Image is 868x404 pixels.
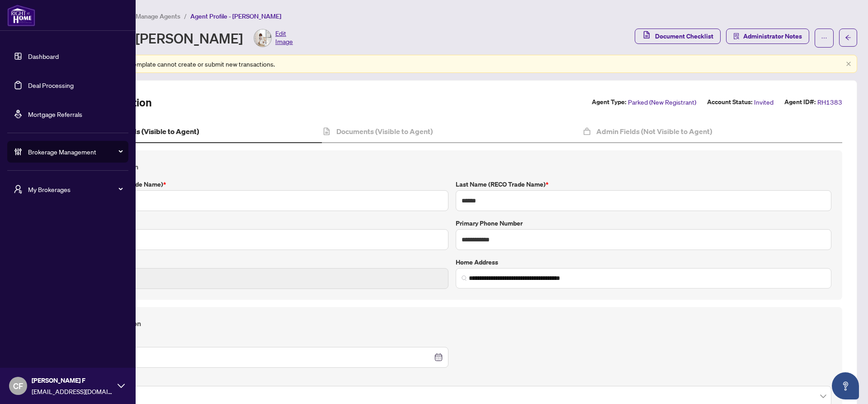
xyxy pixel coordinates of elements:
span: Brokerage Management [28,147,122,157]
li: / [184,11,187,21]
h4: Admin Fields (Not Visible to Agent) [596,126,712,137]
span: ellipsis [821,35,827,41]
div: Agent Profile - [PERSON_NAME] [47,29,293,47]
span: My Brokerages [28,184,122,194]
span: [PERSON_NAME] F [32,375,113,385]
label: Legal Name [73,218,448,228]
span: Agent Profile - [PERSON_NAME] [190,12,281,20]
span: Edit Image [275,29,293,47]
label: Agent Type: [592,97,626,107]
label: Gender [73,375,831,385]
label: Primary Phone Number [456,218,831,228]
a: Mortgage Referrals [28,110,82,118]
img: search_icon [462,275,467,281]
div: Agents assigned to this template cannot create or submit new transactions. [63,59,842,69]
span: Invited [754,97,774,107]
label: First Name (RECO Trade Name) [73,179,448,189]
span: Parked (New Registrant) [628,97,696,107]
label: E-mail Address [73,257,448,267]
span: Administrator Notes [743,29,802,43]
button: Administrator Notes [726,29,809,44]
h4: Personal Information [73,318,831,329]
a: Deal Processing [28,81,74,89]
span: arrow-left [845,34,851,41]
span: Manage Agents [136,12,180,20]
img: logo [7,5,35,26]
img: Profile Icon [254,29,271,47]
button: Document Checklist [635,29,721,44]
h4: Agent Profile Fields (Visible to Agent) [75,126,199,137]
label: Account Status: [707,97,752,107]
label: Agent ID#: [784,97,816,107]
span: RH1383 [817,97,842,107]
span: solution [733,33,740,39]
span: close [846,61,851,67]
span: user-switch [14,185,23,194]
label: Home Address [456,257,831,267]
label: Last Name (RECO Trade Name) [456,179,831,189]
h4: Contact Information [73,161,831,172]
span: [EMAIL_ADDRESS][DOMAIN_NAME] [32,386,113,396]
span: Document Checklist [655,29,713,43]
h4: Documents (Visible to Agent) [336,126,433,137]
span: CF [13,380,23,392]
button: close [846,61,851,67]
button: Open asap [832,372,859,399]
label: Date of Birth [73,336,448,346]
a: Dashboard [28,52,59,60]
